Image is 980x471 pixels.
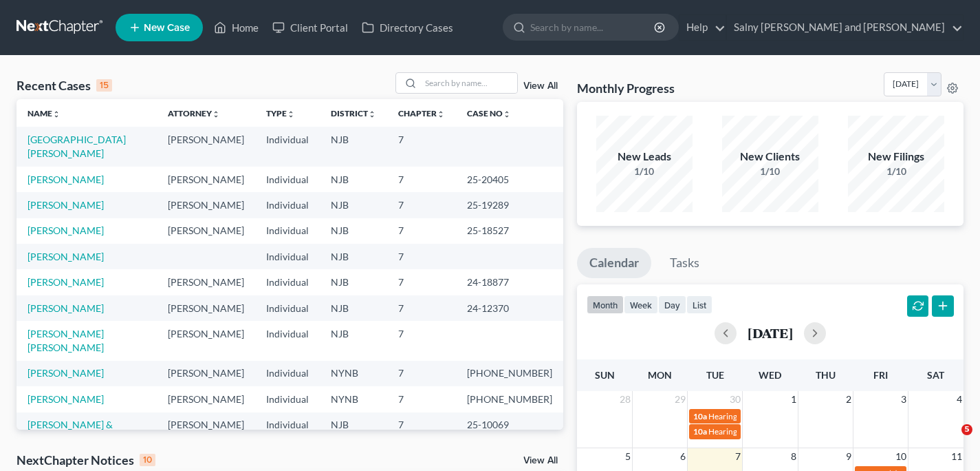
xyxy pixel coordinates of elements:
[320,386,387,412] td: NYNB
[255,412,320,452] td: Individual
[368,110,376,118] i: unfold_more
[255,244,320,269] td: Individual
[266,108,295,118] a: Typeunfold_more
[456,361,563,386] td: [PHONE_NUMBER]
[456,412,563,452] td: 25-10069
[255,321,320,360] td: Individual
[28,328,104,353] a: [PERSON_NAME] [PERSON_NAME]
[28,199,104,211] a: [PERSON_NAME]
[28,367,104,379] a: [PERSON_NAME]
[679,15,726,40] a: Help
[255,167,320,192] td: Individual
[596,165,693,178] div: 1/10
[17,77,112,94] div: Recent Cases
[265,15,355,40] a: Client Portal
[28,134,126,159] a: [GEOGRAPHIC_DATA][PERSON_NAME]
[387,386,456,412] td: 7
[873,369,888,381] span: Fri
[848,149,944,165] div: New Filings
[96,79,112,92] div: 15
[816,369,836,381] span: Thu
[28,224,104,236] a: [PERSON_NAME]
[658,295,686,314] button: day
[320,321,387,360] td: NJB
[722,149,818,165] div: New Clients
[28,302,104,314] a: [PERSON_NAME]
[648,369,672,381] span: Mon
[587,295,624,314] button: month
[28,276,104,288] a: [PERSON_NAME]
[157,192,255,218] td: [PERSON_NAME]
[530,14,656,40] input: Search by name...
[28,174,104,185] a: [PERSON_NAME]
[467,108,511,118] a: Case Nounfold_more
[456,269,563,295] td: 24-18877
[927,369,944,381] span: Sat
[961,424,972,435] span: 5
[706,369,724,381] span: Tue
[456,386,563,412] td: [PHONE_NUMBER]
[933,424,966,457] iframe: Intercom live chat
[157,127,255,166] td: [PERSON_NAME]
[734,448,742,465] span: 7
[686,295,712,314] button: list
[28,393,104,405] a: [PERSON_NAME]
[28,251,104,262] a: [PERSON_NAME]
[17,452,155,468] div: NextChapter Notices
[320,127,387,166] td: NJB
[456,192,563,218] td: 25-19289
[320,361,387,386] td: NYNB
[624,295,658,314] button: week
[387,412,456,452] td: 7
[387,192,456,218] td: 7
[355,15,460,40] a: Directory Cases
[287,110,295,118] i: unfold_more
[157,269,255,295] td: [PERSON_NAME]
[456,218,563,244] td: 25-18527
[595,369,615,381] span: Sun
[320,269,387,295] td: NJB
[624,448,632,465] span: 5
[255,269,320,295] td: Individual
[708,411,816,421] span: Hearing for [PERSON_NAME]
[437,110,445,118] i: unfold_more
[900,391,908,408] span: 3
[255,218,320,244] td: Individual
[207,15,265,40] a: Home
[955,391,963,408] span: 4
[157,218,255,244] td: [PERSON_NAME]
[503,110,511,118] i: unfold_more
[320,295,387,321] td: NJB
[673,391,687,408] span: 29
[157,386,255,412] td: [PERSON_NAME]
[255,361,320,386] td: Individual
[693,411,707,421] span: 10a
[157,412,255,452] td: [PERSON_NAME]
[523,81,558,91] a: View All
[708,426,816,437] span: Hearing for [PERSON_NAME]
[387,269,456,295] td: 7
[157,321,255,360] td: [PERSON_NAME]
[320,218,387,244] td: NJB
[790,391,798,408] span: 1
[387,295,456,321] td: 7
[693,426,707,437] span: 10a
[157,167,255,192] td: [PERSON_NAME]
[845,391,853,408] span: 2
[894,448,908,465] span: 10
[387,321,456,360] td: 7
[255,192,320,218] td: Individual
[790,448,798,465] span: 8
[577,80,675,96] h3: Monthly Progress
[331,108,376,118] a: Districtunfold_more
[320,167,387,192] td: NJB
[728,391,742,408] span: 30
[722,165,818,178] div: 1/10
[679,448,687,465] span: 6
[52,110,61,118] i: unfold_more
[28,108,61,118] a: Nameunfold_more
[727,15,963,40] a: Salny [PERSON_NAME] and [PERSON_NAME]
[845,448,853,465] span: 9
[320,244,387,269] td: NJB
[255,386,320,412] td: Individual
